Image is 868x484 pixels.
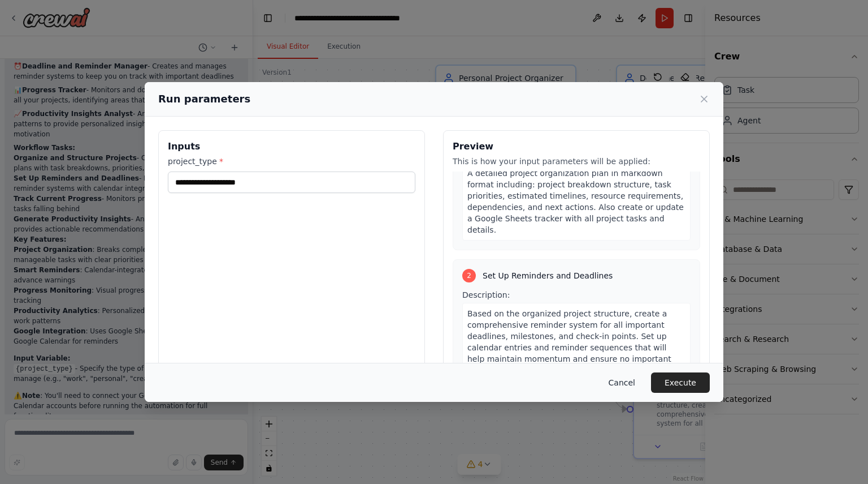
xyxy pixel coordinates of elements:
[453,140,700,153] h3: Preview
[651,372,710,393] button: Execute
[158,91,250,107] h2: Run parameters
[453,156,700,167] p: This is how your input parameters will be applied:
[168,156,415,167] label: project_type
[462,290,510,299] span: Description:
[467,309,671,375] span: Based on the organized project structure, create a comprehensive reminder system for all importan...
[168,140,415,153] h3: Inputs
[483,270,613,281] span: Set Up Reminders and Deadlines
[600,372,644,393] button: Cancel
[462,269,476,282] div: 2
